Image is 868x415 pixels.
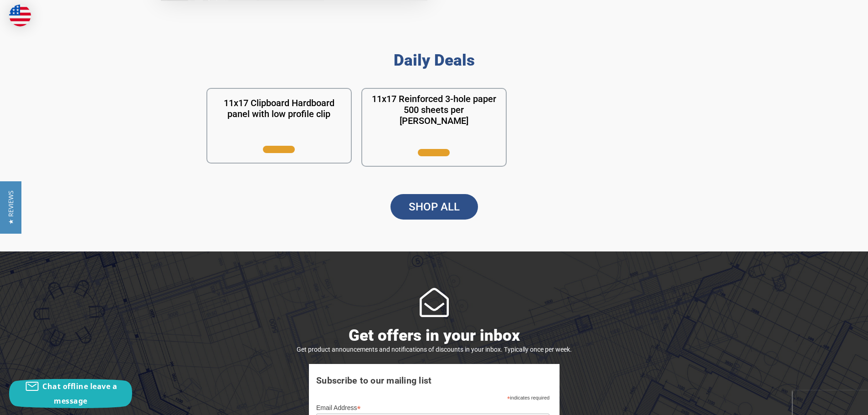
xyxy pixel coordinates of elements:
h2: Subscribe to our mailing list [316,375,560,386]
img: duty and tax information for United States [9,5,31,26]
h1: 11x17 Clipboard Hardboard panel with low profile clip [214,97,344,119]
a: SHOP ALL [390,194,478,220]
span: ★ Reviews [6,190,15,225]
span: Get product announcements and notifications of discounts in your inbox. Typically once per week. [297,346,572,353]
div: Rocket [420,288,449,317]
h2: Get offers in your inbox [206,326,662,345]
span: Chat offline leave a message [42,381,117,406]
button: Chat offline leave a message [9,379,132,408]
h2: Daily Deals [206,51,662,70]
div: indicates required [316,393,550,401]
iframe: Google Customer Reviews [793,390,868,415]
h1: 11x17 Reinforced 3-hole paper 500 sheets per [PERSON_NAME] [369,93,499,126]
label: Email Address [316,401,550,412]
